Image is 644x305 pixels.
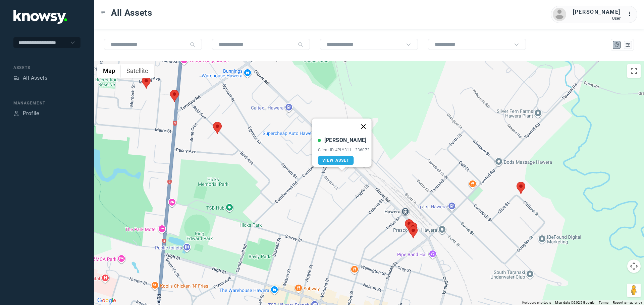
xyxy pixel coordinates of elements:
div: List [625,42,631,48]
button: Keyboard shortcuts [522,300,551,305]
span: All Assets [111,7,152,19]
a: Open this area in Google Maps (opens a new window) [96,296,118,305]
div: [PERSON_NAME] [573,8,621,16]
span: View Asset [322,158,350,163]
div: Assets [13,65,80,71]
div: User [573,16,621,21]
div: Profile [13,110,19,117]
button: Show satellite imagery [121,64,154,78]
img: avatar.png [553,8,566,21]
div: All Assets [23,74,47,82]
div: Search [190,42,195,47]
div: Client ID #PLY311 - 336073 [318,148,370,152]
button: Drag Pegman onto the map to open Street View [627,284,641,297]
div: Assets [13,75,19,81]
img: Google [96,296,118,305]
div: Map [614,42,620,48]
button: Toggle fullscreen view [627,64,641,78]
div: : [627,10,635,19]
button: Show street map [97,64,121,78]
div: [PERSON_NAME] [324,136,367,144]
div: Search [298,42,303,47]
a: Terms (opens in new tab) [599,301,609,304]
a: Report a map error [613,301,642,304]
div: Management [13,100,80,106]
div: Toggle Menu [101,10,106,15]
button: Map camera controls [627,259,641,273]
span: Map data ©2025 Google [555,301,594,304]
div: Profile [23,109,39,118]
a: View Asset [318,156,354,165]
a: ProfileProfile [13,109,39,118]
img: Application Logo [13,10,67,24]
button: Close [355,119,371,135]
div: : [627,10,635,18]
a: AssetsAll Assets [13,74,47,82]
tspan: ... [628,11,634,16]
